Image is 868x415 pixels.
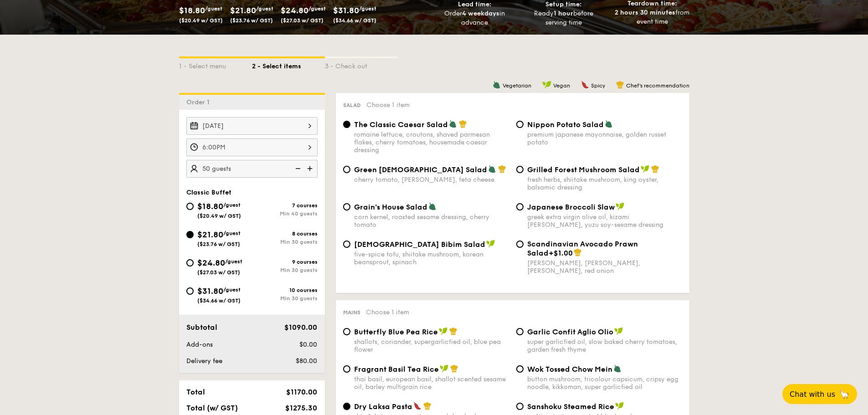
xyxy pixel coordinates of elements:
[186,231,194,238] input: $21.80/guest($23.76 w/ GST)8 coursesMin 30 guests
[790,390,835,399] span: Chat with us
[516,203,524,210] input: Japanese Broccoli Slawgreek extra virgin olive oil, kizami [PERSON_NAME], yuzu soy-sesame dressing
[605,120,613,128] img: icon-vegetarian.fe4039eb.svg
[516,121,524,128] input: Nippon Potato Saladpremium japanese mayonnaise, golden russet potato
[545,0,582,8] span: Setup time:
[225,258,242,265] span: /guest
[553,82,570,89] span: Vegan
[354,402,412,411] span: Dry Laksa Pasta
[527,213,682,229] div: greek extra virgin olive oil, kizami [PERSON_NAME], yuzu soy-sesame dressing
[186,138,318,156] input: Event time
[839,389,850,400] span: 🦙
[516,403,524,410] input: Sanshoku Steamed Ricemultigrain rice, roasted black soybean
[428,202,437,210] img: icon-vegetarian.fe4039eb.svg
[179,58,252,71] div: 1 - Select menu
[333,17,376,24] span: ($34.66 w/ GST)
[527,240,638,257] span: Scandinavian Avocado Prawn Salad
[281,5,308,15] span: $24.80
[354,176,509,184] div: cherry tomato, [PERSON_NAME], feta cheese
[186,388,205,396] span: Total
[554,10,573,17] strong: 1 hour
[308,5,326,12] span: /guest
[354,165,487,174] span: Green [DEMOGRAPHIC_DATA] Salad
[527,375,682,391] div: button mushroom, tricolour capsicum, cripsy egg noodle, kikkoman, super garlicfied oil
[252,210,318,217] div: Min 40 guests
[516,328,524,335] input: Garlic Confit Aglio Oliosuper garlicfied oil, slow baked cherry tomatoes, garden fresh thyme
[354,328,438,336] span: Butterfly Blue Pea Rice
[252,295,318,302] div: Min 30 guests
[462,10,499,17] strong: 4 weekdays
[354,251,509,266] div: five-spice tofu, shiitake mushroom, korean beansprout, spinach
[197,258,225,268] span: $24.80
[186,189,231,196] span: Classic Buffet
[186,404,238,412] span: Total (w/ GST)
[782,384,857,404] button: Chat with us🦙
[616,202,625,210] img: icon-vegan.f8ff3823.svg
[613,364,621,373] img: icon-vegetarian.fe4039eb.svg
[252,58,325,71] div: 2 - Select items
[290,160,304,177] img: icon-reduce.1d2dbef1.svg
[503,82,531,89] span: Vegetarian
[197,201,223,211] span: $18.80
[179,17,223,24] span: ($20.49 w/ GST)
[186,357,222,365] span: Delivery fee
[197,230,223,240] span: $21.80
[343,309,360,316] span: Mains
[527,259,682,275] div: [PERSON_NAME], [PERSON_NAME], [PERSON_NAME], red onion
[359,5,376,12] span: /guest
[284,323,317,332] span: $1090.00
[343,102,361,108] span: Salad
[179,5,205,15] span: $18.80
[186,203,194,210] input: $18.80/guest($20.49 w/ GST)7 coursesMin 40 guests
[252,267,318,273] div: Min 30 guests
[281,17,324,24] span: ($27.03 w/ GST)
[223,202,241,208] span: /guest
[354,338,509,354] div: shallots, coriander, supergarlicfied oil, blue pea flower
[354,213,509,229] div: corn kernel, roasted sesame dressing, cherry tomato
[549,249,573,257] span: +$1.00
[413,402,421,410] img: icon-spicy.37a8142b.svg
[449,120,457,128] img: icon-vegetarian.fe4039eb.svg
[434,9,516,27] div: Order in advance
[527,203,615,211] span: Japanese Broccoli Slaw
[493,81,501,89] img: icon-vegetarian.fe4039eb.svg
[450,364,458,373] img: icon-chef-hat.a58ddaea.svg
[343,403,350,410] input: Dry Laksa Pastadried shrimp, coconut cream, laksa leaf
[343,365,350,373] input: Fragrant Basil Tea Ricethai basil, european basil, shallot scented sesame oil, barley multigrain ...
[527,176,682,191] div: fresh herbs, shiitake mushroom, king oyster, balsamic dressing
[252,231,318,237] div: 8 courses
[354,365,439,374] span: Fragrant Basil Tea Rice
[197,269,240,276] span: ($27.03 w/ GST)
[343,241,350,248] input: [DEMOGRAPHIC_DATA] Bibim Saladfive-spice tofu, shiitake mushroom, korean beansprout, spinach
[343,328,350,335] input: Butterfly Blue Pea Riceshallots, coriander, supergarlicfied oil, blue pea flower
[186,287,194,295] input: $31.80/guest($34.66 w/ GST)10 coursesMin 30 guests
[343,203,350,210] input: Grain's House Saladcorn kernel, roasted sesame dressing, cherry tomato
[325,58,398,71] div: 3 - Check out
[574,248,582,256] img: icon-chef-hat.a58ddaea.svg
[616,81,624,89] img: icon-chef-hat.a58ddaea.svg
[516,365,524,373] input: Wok Tossed Chow Meinbutton mushroom, tricolour capsicum, cripsy egg noodle, kikkoman, super garli...
[523,9,604,27] div: Ready before serving time
[611,8,693,26] div: from event time
[366,101,410,109] span: Choose 1 item
[626,82,689,89] span: Chef's recommendation
[223,230,241,236] span: /guest
[230,5,256,15] span: $21.80
[186,117,318,135] input: Event date
[186,259,194,266] input: $24.80/guest($27.03 w/ GST)9 coursesMin 30 guests
[440,364,449,373] img: icon-vegan.f8ff3823.svg
[197,286,223,296] span: $31.80
[449,327,457,335] img: icon-chef-hat.a58ddaea.svg
[252,202,318,209] div: 7 courses
[527,120,604,129] span: Nippon Potato Salad
[286,388,317,396] span: $1170.00
[542,81,551,89] img: icon-vegan.f8ff3823.svg
[527,402,614,411] span: Sanshoku Steamed Rice
[439,327,448,335] img: icon-vegan.f8ff3823.svg
[197,241,240,247] span: ($23.76 w/ GST)
[186,98,213,106] span: Order 1
[285,404,317,412] span: $1275.30
[486,240,495,248] img: icon-vegan.f8ff3823.svg
[197,213,241,219] span: ($20.49 w/ GST)
[333,5,359,15] span: $31.80
[527,165,640,174] span: Grilled Forest Mushroom Salad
